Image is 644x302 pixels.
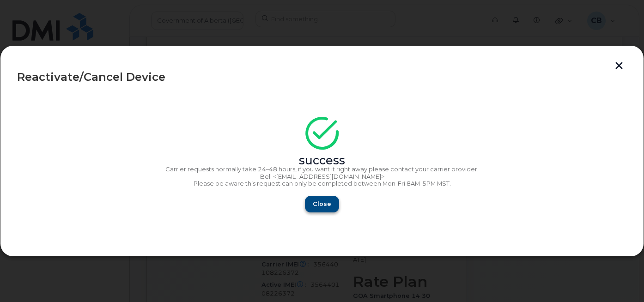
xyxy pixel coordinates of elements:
p: Carrier requests normally take 24–48 hours, if you want it right away please contact your carrier... [17,166,627,173]
p: Bell <[EMAIL_ADDRESS][DOMAIN_NAME]> [17,173,627,181]
button: Close [305,196,339,212]
p: Please be aware this request can only be completed between Mon-Fri 8AM-5PM MST. [17,180,627,187]
div: success [17,157,627,164]
span: Close [313,199,331,208]
div: Reactivate/Cancel Device [17,72,627,83]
